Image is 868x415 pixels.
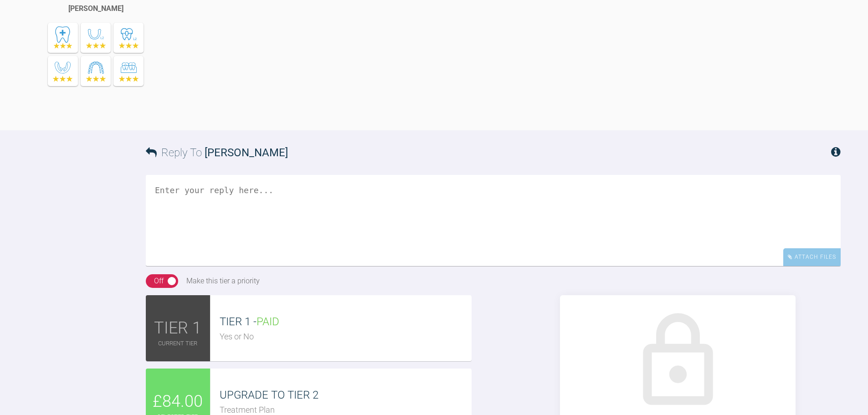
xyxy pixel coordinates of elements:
[68,3,123,15] div: [PERSON_NAME]
[186,275,260,287] div: Make this tier a priority
[205,146,288,159] span: [PERSON_NAME]
[153,389,203,415] span: £84.00
[220,315,279,328] span: TIER 1 -
[154,315,201,342] span: TIER 1
[154,275,164,287] div: Off
[146,144,288,161] h3: Reply To
[220,389,318,401] span: UPGRADE TO TIER 2
[626,309,730,414] img: lock.6dc949b6.svg
[220,330,472,343] div: Yes or No
[257,315,279,328] span: PAID
[783,248,841,266] div: Attach Files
